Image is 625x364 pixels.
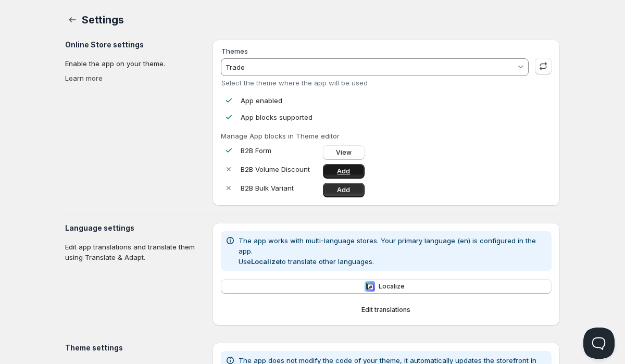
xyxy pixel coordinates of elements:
h3: Online Store settings [65,40,204,50]
p: B2B Volume Discount [241,164,319,174]
span: Localize [379,282,405,291]
span: View [336,148,352,157]
label: Themes [221,47,248,55]
p: B2B Bulk Variant [241,183,319,193]
button: LocalizeLocalize [221,279,552,294]
span: Edit translations [361,306,410,314]
img: Localize [365,281,375,292]
p: B2B Form [241,145,319,156]
p: Edit app translations and translate them using Translate & Adapt. [65,242,204,262]
b: Localize [251,257,280,266]
span: Settings [82,14,123,26]
span: Add [337,186,350,194]
button: Edit translations [221,303,552,317]
a: View [323,145,365,160]
p: Manage App blocks in Theme editor [221,131,552,141]
a: Add [323,164,365,179]
p: The app works with multi-language stores. Your primary language (en) is configured in the app. Us... [239,235,547,267]
p: Enable the app on your theme. [65,58,204,69]
p: App blocks supported [241,112,312,122]
a: Learn more [65,74,103,82]
h3: Theme settings [65,343,204,353]
iframe: Help Scout Beacon - Open [583,328,615,359]
a: Add [323,183,365,197]
h3: Language settings [65,223,204,233]
span: Add [337,167,350,175]
p: App enabled [241,95,282,106]
div: Select the theme where the app will be used [221,79,529,87]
